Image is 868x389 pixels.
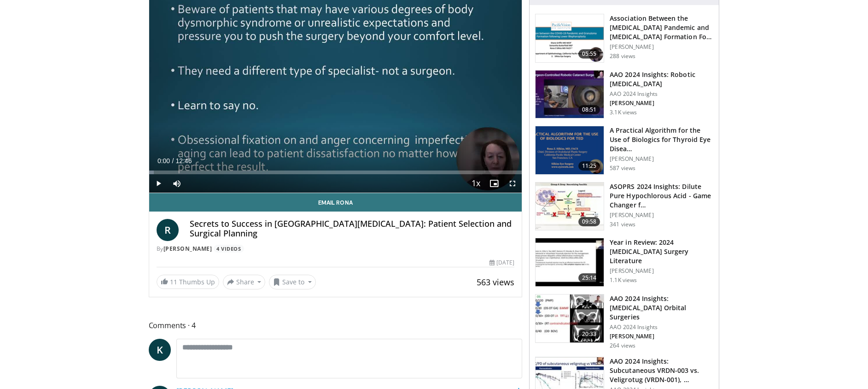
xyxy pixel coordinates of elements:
a: [PERSON_NAME] [163,245,212,253]
a: R [157,219,179,241]
a: 20:33 AAO 2024 Insights: [MEDICAL_DATA] Orbital Surgeries AAO 2024 Insights [PERSON_NAME] 264 views [535,294,713,349]
h3: ASOPRS 2024 Insights: Dilute Pure Hypochlorous Acid - Game Changer f… [610,182,713,210]
span: 05:55 [578,49,600,59]
button: Enable picture-in-picture mode [485,174,503,193]
span: 20:33 [578,330,600,339]
h3: Association Between the [MEDICAL_DATA] Pandemic and [MEDICAL_DATA] Formation Fo… [610,14,713,41]
p: [PERSON_NAME] [610,43,713,51]
h3: Year in Review: 2024 [MEDICAL_DATA] Surgery Literature [610,238,713,265]
img: b856c157-f3c4-4531-a364-4fb03ca83abe.150x105_q85_crop-smart_upscale.jpg [536,183,604,230]
button: Mute [168,174,186,193]
button: Play [149,174,168,193]
p: 341 views [610,221,635,228]
a: 11 Thumbs Up [157,275,219,289]
a: 05:55 Association Between the [MEDICAL_DATA] Pandemic and [MEDICAL_DATA] Formation Fo… [PERSON_NA... [535,14,713,63]
h3: AAO 2024 Insights: Robotic [MEDICAL_DATA] [610,70,713,88]
span: 08:51 [578,105,600,114]
span: 09:58 [578,217,600,226]
span: 563 views [477,277,514,288]
p: 3.1K views [610,109,637,116]
button: Share [223,275,266,289]
span: Comments 4 [149,319,523,331]
p: 288 views [610,53,635,60]
span: 0:00 [157,157,170,165]
p: 264 views [610,342,635,349]
img: 38aab838-c4eb-4fdd-9cbe-48723c204a3e.150x105_q85_crop-smart_upscale.jpg [536,238,604,286]
a: 4 Videos [214,245,244,253]
img: a2f2ff0b-29d7-4233-8ea1-7a069e295e2f.150x105_q85_crop-smart_upscale.jpg [536,295,604,342]
span: 11 [170,277,177,286]
button: Playback Rate [466,174,485,193]
h3: A Practical Algorithm for the Use of Biologics for Thyroid Eye Disea… [610,126,713,153]
p: [PERSON_NAME] [610,100,713,107]
p: 1.1K views [610,277,637,284]
button: Fullscreen [503,174,522,193]
a: Email Rona [149,193,522,212]
img: 9210ee52-1994-4897-be50-8d645210b51c.png.150x105_q85_crop-smart_upscale.png [536,14,604,62]
p: [PERSON_NAME] [610,333,713,340]
span: / [172,157,174,165]
p: [PERSON_NAME] [610,212,713,219]
div: [DATE] [489,259,514,267]
a: 11:25 A Practical Algorithm for the Use of Biologics for Thyroid Eye Disea… [PERSON_NAME] 587 views [535,126,713,175]
img: cd83b468-0b6c-42f8-908a-a5f2e47d25d3.png.150x105_q85_crop-smart_upscale.png [536,126,604,174]
div: Progress Bar [149,171,522,174]
span: 12:46 [175,157,192,165]
h4: Secrets to Success in [GEOGRAPHIC_DATA][MEDICAL_DATA]: Patient Selection and Surgical Planning [190,219,515,239]
a: 25:14 Year in Review: 2024 [MEDICAL_DATA] Surgery Literature [PERSON_NAME] 1.1K views [535,238,713,287]
p: AAO 2024 Insights [610,324,713,331]
a: 08:51 AAO 2024 Insights: Robotic [MEDICAL_DATA] AAO 2024 Insights [PERSON_NAME] 3.1K views [535,70,713,119]
p: 587 views [610,165,635,172]
span: 25:14 [578,273,600,283]
a: 09:58 ASOPRS 2024 Insights: Dilute Pure Hypochlorous Acid - Game Changer f… [PERSON_NAME] 341 views [535,182,713,231]
h3: AAO 2024 Insights: [MEDICAL_DATA] Orbital Surgeries [610,294,713,322]
span: 11:25 [578,161,600,171]
div: By [157,245,515,253]
p: AAO 2024 Insights [610,90,713,98]
p: [PERSON_NAME] [610,267,713,275]
a: K [149,339,171,361]
h3: AAO 2024 Insights: Subcutaneous VRDN-003 vs. Veligrotug (VRDN-001), … [610,357,713,384]
img: 0eb43b02-c65f-40ca-8e95-25eef35c1cc3.150x105_q85_crop-smart_upscale.jpg [536,71,604,118]
p: [PERSON_NAME] [610,155,713,163]
button: Save to [269,275,316,289]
